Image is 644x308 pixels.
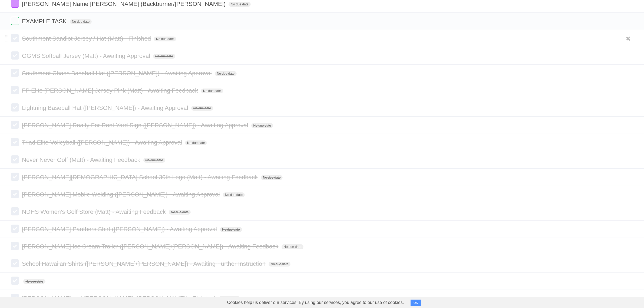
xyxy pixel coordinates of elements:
button: OK [411,300,421,306]
span: No due date [223,192,245,197]
span: No due date [251,123,273,128]
span: [PERSON_NAME] and [PERSON_NAME] ([PERSON_NAME]) - Finished [22,295,217,302]
span: Lightning Baseball Hat ([PERSON_NAME]) - Awaiting Approval [22,104,190,111]
span: No due date [282,244,303,249]
label: Done [11,225,19,233]
label: Done [11,69,19,77]
span: No due date [185,140,207,145]
span: No due date [143,158,165,163]
span: No due date [215,71,237,76]
span: No due date [220,227,242,232]
span: Southmont Chaos Baseball Hat ([PERSON_NAME]) - Awaiting Approval [22,70,213,77]
label: Done [11,207,19,215]
label: Done [11,259,19,267]
label: Done [11,121,19,129]
span: School Hawaiian Shirts ([PERSON_NAME]/[PERSON_NAME]) - Awaiting Further Instruction [22,260,267,267]
label: Done [11,242,19,250]
span: [PERSON_NAME] Name [PERSON_NAME] (Backburner/[PERSON_NAME]) [22,1,227,7]
span: FP Elite [PERSON_NAME] Jersey Pink (Matt) - Awaiting Feedback [22,87,199,94]
span: No due date [23,279,45,284]
label: Done [11,155,19,163]
label: Done [11,103,19,112]
span: NDHS Women's Golf Store (Matt) - Awaiting Feedback [22,208,167,215]
span: No due date [154,37,176,41]
label: Done [11,138,19,146]
span: [PERSON_NAME] Panthers Shirt ([PERSON_NAME]) - Awaiting Approval [22,226,218,232]
span: Southmont Sandlot Jersey / Hat (Matt) - Finished [22,35,152,42]
label: Done [11,51,19,60]
label: Done [11,17,19,25]
span: [PERSON_NAME] Realty For Rent Yard Sign ([PERSON_NAME]) - Awaiting Approval [22,122,249,129]
span: No due date [269,262,290,267]
span: No due date [70,19,92,24]
label: Done [11,277,19,285]
span: No due date [191,106,213,111]
label: Done [11,173,19,181]
span: No due date [218,296,240,301]
label: Done [11,190,19,198]
span: [PERSON_NAME][DEMOGRAPHIC_DATA] School 30th Logo (Matt) - Awaiting Feedback [22,174,259,181]
label: Done [11,34,19,42]
span: [PERSON_NAME] Ice Cream Trailer ([PERSON_NAME]/[PERSON_NAME]) - Awaiting Feedback [22,243,280,250]
span: No due date [229,2,250,7]
span: No due date [153,54,175,59]
label: Done [11,294,19,302]
span: Triad Elite Volleyball ([PERSON_NAME]) - Awaiting Approval [22,139,183,146]
span: Cookies help us deliver our services. By using our services, you agree to our use of cookies. [222,297,409,308]
span: Never Never Golf (Matt) - Awaiting Feedback [22,156,141,163]
label: Done [11,86,19,94]
span: [PERSON_NAME] Mobile Welding ([PERSON_NAME]) - Awaiting Approval [22,191,221,198]
span: EXAMPLE TASK [22,18,68,25]
span: No due date [169,210,191,215]
span: No due date [261,175,283,180]
span: OGMS Softball Jersey (Matt) - Awaiting Approval [22,53,151,59]
span: No due date [201,89,223,93]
